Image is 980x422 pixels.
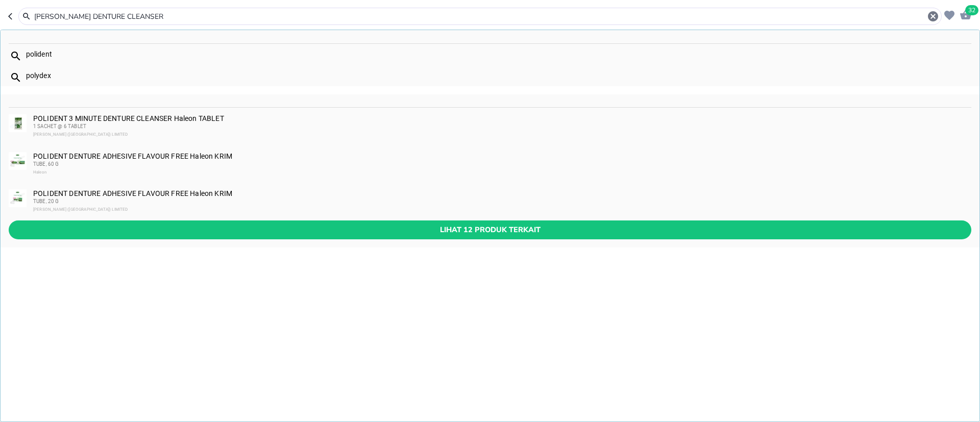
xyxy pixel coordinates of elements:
div: polident [26,50,971,58]
span: [PERSON_NAME] ([GEOGRAPHIC_DATA]) LIMITED [33,132,128,137]
span: TUBE, 20 G [33,198,59,204]
div: POLIDENT 3 MINUTE DENTURE CLEANSER Haleon TABLET [33,114,970,139]
span: [PERSON_NAME] ([GEOGRAPHIC_DATA]) LIMITED [33,207,128,212]
button: Lihat 12 produk terkait [9,220,971,239]
button: 32 [957,6,972,22]
div: POLIDENT DENTURE ADHESIVE FLAVOUR FREE Haleon KRIM [33,189,970,214]
span: TUBE, 60 G [33,161,59,167]
span: 1 SACHET @ 6 TABLET [33,123,86,129]
span: Haleon [33,170,46,175]
span: 32 [965,5,978,15]
div: polydex [26,71,971,80]
input: Cari 4000+ produk di sini [33,11,927,22]
div: POLIDENT DENTURE ADHESIVE FLAVOUR FREE Haleon KRIM [33,152,970,177]
span: Lihat 12 produk terkait [17,224,963,236]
